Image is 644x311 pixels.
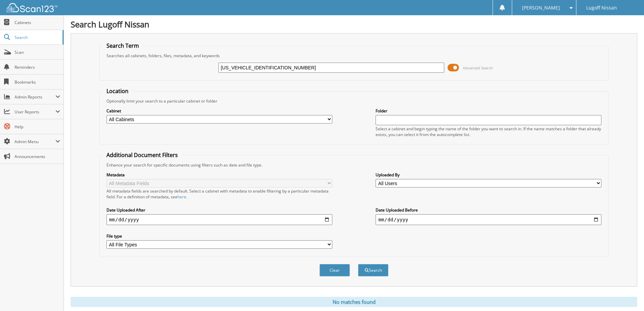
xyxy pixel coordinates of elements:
button: Search [358,264,388,276]
a: here [177,194,186,200]
label: Uploaded By [376,172,601,178]
span: Lugoff Nissan [586,6,617,10]
label: Date Uploaded After [106,207,332,213]
div: All metadata fields are searched by default. Select a cabinet with metadata to enable filtering b... [106,188,332,200]
span: Advanced Search [463,65,493,70]
div: Searches all cabinets, folders, files, metadata, and keywords [103,53,605,59]
span: Admin Menu [15,139,55,145]
button: Clear [319,264,350,276]
span: Bookmarks [15,79,60,85]
img: scan123-logo-white.svg [7,3,57,12]
span: [PERSON_NAME] [522,6,560,10]
span: Admin Reports [15,94,55,100]
div: Select a cabinet and begin typing the name of the folder you want to search in. If the name match... [376,126,601,137]
span: Reminders [15,64,60,70]
legend: Additional Document Filters [103,151,181,159]
div: No matches found [71,297,637,307]
label: Cabinet [106,108,332,114]
span: Announcements [15,154,60,159]
span: User Reports [15,109,55,115]
legend: Location [103,87,132,95]
div: Optionally limit your search to a particular cabinet or folder [103,98,605,104]
span: Scan [15,49,60,55]
input: end [376,214,601,225]
input: start [106,214,332,225]
span: Search [15,35,59,40]
h1: Search Lugoff Nissan [71,19,637,30]
label: Metadata [106,172,332,178]
div: Enhance your search for specific documents using filters such as date and file type. [103,162,605,168]
span: Cabinets [15,20,60,25]
label: Folder [376,108,601,114]
span: Help [15,124,60,130]
label: File type [106,233,332,239]
iframe: Chat Widget [610,279,644,311]
legend: Search Term [103,42,142,49]
label: Date Uploaded Before [376,207,601,213]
